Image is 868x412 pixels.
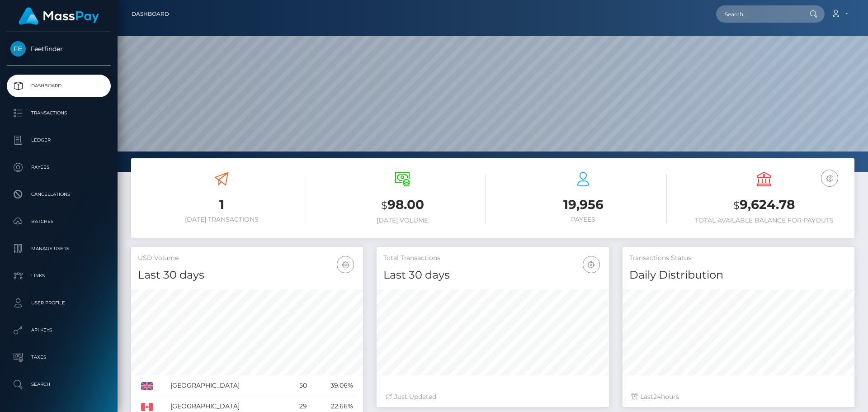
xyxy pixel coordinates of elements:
h4: Daily Distribution [629,267,848,283]
p: Payees [10,161,107,174]
a: Taxes [7,346,111,369]
td: 39.06% [310,375,356,396]
a: Manage Users [7,237,111,260]
p: Transactions [10,106,107,120]
a: Dashboard [132,5,169,24]
h6: [DATE] Volume [319,217,486,224]
p: Dashboard [10,79,107,93]
h6: Total Available Balance for Payouts [680,217,848,224]
td: 50 [288,375,310,396]
div: Last hours [632,392,845,402]
a: Batches [7,210,111,233]
h6: [DATE] Transactions [138,216,305,223]
h4: Last 30 days [383,267,602,283]
a: Search [7,373,111,396]
h3: 9,624.78 [680,196,848,214]
h5: Transactions Status [629,254,848,263]
h4: Last 30 days [138,267,356,283]
a: Cancellations [7,183,111,206]
p: User Profile [10,296,107,310]
p: Batches [10,215,107,228]
p: Links [10,269,107,283]
p: Search [10,378,107,391]
a: Transactions [7,102,111,124]
h3: 19,956 [500,196,667,213]
small: $ [733,199,740,212]
h6: Payees [500,216,667,223]
h5: Total Transactions [383,254,602,263]
h3: 1 [138,196,305,213]
a: User Profile [7,292,111,314]
a: Dashboard [7,75,111,97]
a: Ledger [7,129,111,152]
a: Payees [7,156,111,179]
p: Taxes [10,350,107,364]
img: CA.png [141,403,153,411]
span: 24 [653,393,661,401]
p: Cancellations [10,188,107,201]
input: Search... [716,5,801,23]
a: Links [7,265,111,287]
td: [GEOGRAPHIC_DATA] [167,375,288,396]
img: MassPay Logo [19,7,99,25]
h3: 98.00 [319,196,486,214]
div: Just Updated [386,392,599,402]
span: Feetfinder [7,45,111,53]
a: API Keys [7,319,111,341]
small: $ [381,199,387,212]
p: API Keys [10,323,107,337]
p: Manage Users [10,242,107,256]
img: GB.png [141,382,153,390]
img: Feetfinder [10,41,26,57]
h5: USD Volume [138,254,356,263]
p: Ledger [10,133,107,147]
